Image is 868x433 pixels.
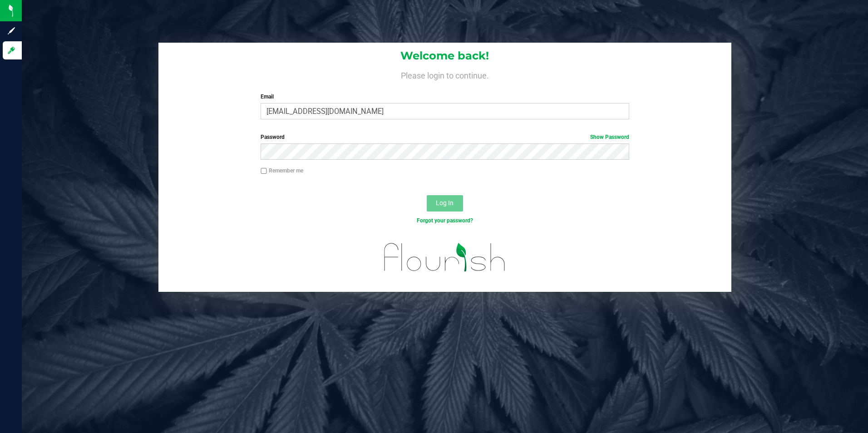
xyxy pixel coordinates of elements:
[373,234,517,280] img: flourish_logo.svg
[261,93,629,101] label: Email
[158,50,732,62] h1: Welcome back!
[417,217,473,224] a: Forgot your password?
[590,134,629,140] a: Show Password
[427,195,463,212] button: Log In
[436,199,454,207] span: Log In
[261,134,285,140] span: Password
[7,26,16,35] inline-svg: Sign up
[261,167,303,175] label: Remember me
[261,168,267,174] input: Remember me
[7,46,16,55] inline-svg: Log in
[158,69,732,80] h4: Please login to continue.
